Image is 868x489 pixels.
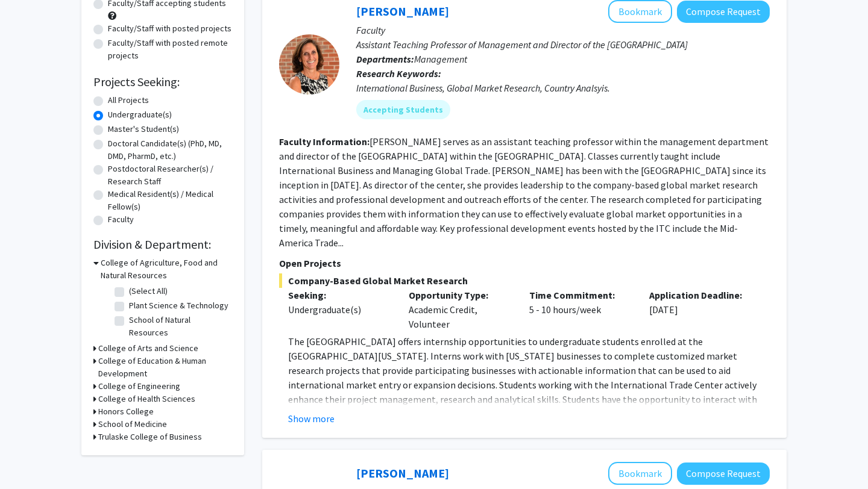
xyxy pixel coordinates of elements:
[649,288,752,302] p: Application Deadline:
[279,256,770,270] p: Open Projects
[129,285,168,297] label: (Select All)
[108,163,232,188] label: Postdoctoral Researcher(s) / Research Staff
[129,314,229,339] label: School of Natural Resources
[279,273,770,288] span: Company-Based Global Market Research
[356,37,770,52] p: Assistant Teaching Professor of Management and Director of the [GEOGRAPHIC_DATA]
[520,288,641,331] div: 5 - 10 hours/week
[108,123,179,135] label: Master's Student(s)
[93,237,232,252] h2: Division & Department:
[108,37,232,62] label: Faculty/Staff with posted remote projects
[529,288,632,302] p: Time Commitment:
[9,435,51,480] iframe: Chat
[101,257,232,282] h3: College of Agriculture, Food and Natural Resources
[356,466,449,481] a: [PERSON_NAME]
[400,288,520,331] div: Academic Credit, Volunteer
[409,288,511,302] p: Opportunity Type:
[129,299,228,312] label: Plant Science & Technology
[108,108,172,121] label: Undergraduate(s)
[108,94,149,107] label: All Projects
[98,431,202,443] h3: Trulaske College of Business
[356,4,449,19] a: [PERSON_NAME]
[677,1,770,23] button: Compose Request to Jackie Rasmussen
[98,355,232,380] h3: College of Education & Human Development
[108,188,232,213] label: Medical Resident(s) / Medical Fellow(s)
[414,53,467,65] span: Management
[98,342,198,355] h3: College of Arts and Science
[288,288,391,302] p: Seeking:
[98,418,167,431] h3: School of Medicine
[98,380,180,393] h3: College of Engineering
[288,411,335,426] button: Show more
[677,463,770,485] button: Compose Request to Denis McCarthy
[356,67,441,79] b: Research Keywords:
[98,393,195,405] h3: College of Health Sciences
[93,75,232,89] h2: Projects Seeking:
[288,302,391,317] div: Undergraduate(s)
[108,22,231,35] label: Faculty/Staff with posted projects
[356,81,770,95] div: International Business, Global Market Research, Country Analsyis.
[279,135,769,249] fg-read-more: [PERSON_NAME] serves as an assistant teaching professor within the management department and dire...
[98,405,154,418] h3: Honors College
[356,53,414,65] b: Departments:
[608,462,672,485] button: Add Denis McCarthy to Bookmarks
[288,334,770,421] p: The [GEOGRAPHIC_DATA] offers internship opportunities to undergraduate students enrolled at the [...
[108,137,232,163] label: Doctoral Candidate(s) (PhD, MD, DMD, PharmD, etc.)
[356,100,450,119] mat-chip: Accepting Students
[279,135,370,148] b: Faculty Information:
[108,213,134,226] label: Faculty
[640,288,761,331] div: [DATE]
[356,23,770,37] p: Faculty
